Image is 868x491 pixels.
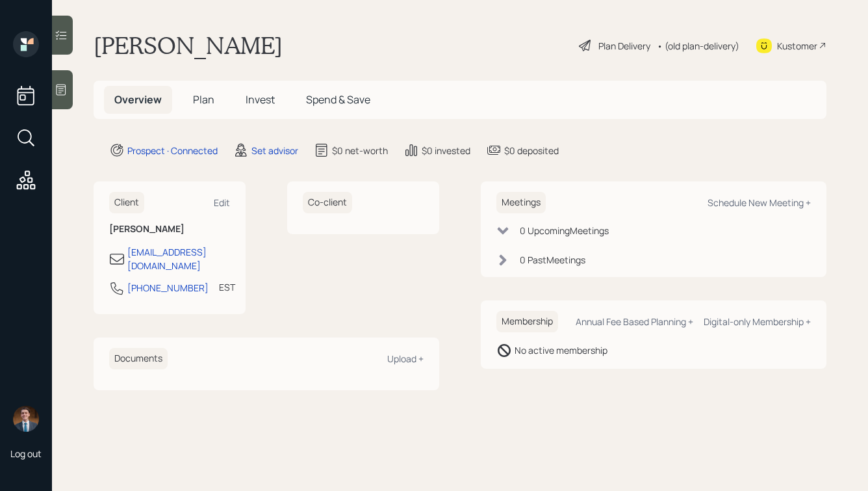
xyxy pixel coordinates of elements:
div: 0 Past Meeting s [520,253,585,267]
h6: Co-client [303,192,352,213]
div: No active membership [515,343,607,357]
span: Invest [246,92,275,107]
div: Digital-only Membership + [704,315,811,328]
div: Log out [10,447,42,460]
div: Plan Delivery [598,39,650,53]
div: Kustomer [777,39,817,53]
div: $0 net-worth [332,144,388,157]
div: • (old plan-delivery) [657,39,739,53]
h6: [PERSON_NAME] [109,224,230,235]
div: Upload + [387,352,424,365]
h6: Meetings [496,192,546,213]
div: Set advisor [251,144,298,157]
div: 0 Upcoming Meeting s [520,224,609,237]
h1: [PERSON_NAME] [94,31,283,60]
div: [EMAIL_ADDRESS][DOMAIN_NAME] [127,245,230,272]
div: $0 invested [422,144,470,157]
img: hunter_neumayer.jpg [13,406,39,432]
h6: Membership [496,311,558,332]
div: Prospect · Connected [127,144,218,157]
span: Spend & Save [306,92,370,107]
span: Overview [114,92,162,107]
h6: Client [109,192,144,213]
div: Edit [214,196,230,209]
div: Schedule New Meeting + [708,196,811,209]
div: EST [219,280,235,294]
div: [PHONE_NUMBER] [127,281,209,295]
div: $0 deposited [504,144,559,157]
h6: Documents [109,348,168,369]
div: Annual Fee Based Planning + [576,315,693,328]
span: Plan [193,92,214,107]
